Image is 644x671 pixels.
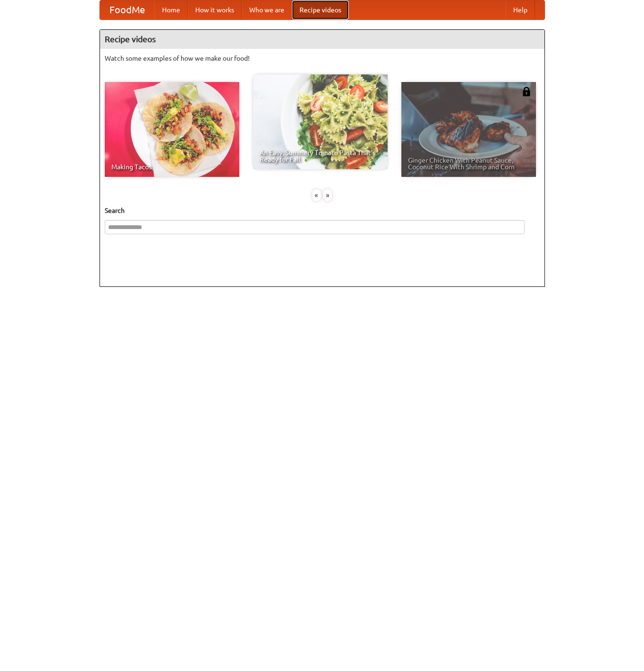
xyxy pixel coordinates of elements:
img: 483408.png [522,87,531,96]
h5: Search [105,206,540,215]
a: FoodMe [100,0,154,19]
a: Who we are [242,0,292,19]
a: How it works [188,0,242,19]
p: Watch some examples of how we make our food! [105,54,540,63]
div: » [323,189,332,201]
a: Making Tacos [105,82,239,177]
a: An Easy, Summery Tomato Pasta That's Ready for Fall [253,74,388,169]
h4: Recipe videos [100,30,544,49]
a: Home [154,0,188,19]
span: An Easy, Summery Tomato Pasta That's Ready for Fall [260,149,381,163]
div: « [312,189,321,201]
a: Recipe videos [292,0,349,19]
a: Help [506,0,535,19]
span: Making Tacos [111,164,233,170]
